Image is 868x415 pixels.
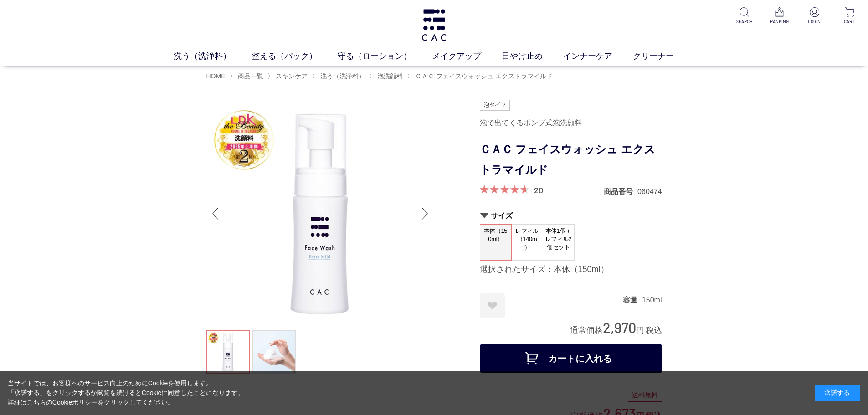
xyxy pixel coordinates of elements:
[838,7,861,25] a: CART
[502,50,563,62] a: 日やけ止め
[236,72,263,80] a: 商品一覧
[432,50,502,62] a: メイクアップ
[206,100,434,328] img: ＣＡＣ フェイスウォッシュ エクストラマイルド 本体（150ml）
[318,72,365,80] a: 洗う（洗浄料）
[407,72,555,81] li: 〉
[512,225,543,253] span: レフィル（140ml）
[267,72,310,81] li: 〉
[276,72,308,80] span: スキンケア
[543,225,574,253] span: 本体1個＋レフィル2個セット
[206,72,226,80] a: HOME
[480,344,662,373] button: カートに入れる
[480,100,510,111] img: 泡タイプ
[803,18,826,25] p: LOGIN
[768,7,791,25] a: RANKING
[570,326,603,335] span: 通常価格
[420,9,448,41] img: logo
[274,72,308,80] a: スキンケア
[415,72,553,80] span: ＣＡＣ フェイスウォッシュ エクストラマイルド
[480,225,511,251] span: 本体（150ml）
[480,115,662,131] div: 泡で出てくるポンプ式泡洗顔料
[320,72,365,80] span: 洗う（洗浄料）
[815,385,860,401] div: 承諾する
[230,72,266,81] li: 〉
[416,195,434,232] div: Next slide
[534,185,543,195] a: 20
[838,18,861,25] p: CART
[174,50,252,62] a: 洗う（洗浄料）
[312,72,367,81] li: 〉
[604,187,637,196] dt: 商品番号
[369,72,405,81] li: 〉
[238,72,263,80] span: 商品一覧
[413,72,553,80] a: ＣＡＣ フェイスウォッシュ エクストラマイルド
[733,18,755,25] p: SEARCH
[480,211,662,220] h2: サイズ
[480,264,662,275] div: 選択されたサイズ：本体（150ml）
[803,7,826,25] a: LOGIN
[377,72,403,80] span: 泡洗顔料
[52,399,98,406] a: Cookieポリシー
[480,139,662,180] h1: ＣＡＣ フェイスウォッシュ エクストラマイルド
[633,50,694,62] a: クリーナー
[206,195,225,232] div: Previous slide
[646,326,662,335] span: 税込
[375,72,403,80] a: 泡洗顔料
[338,50,432,62] a: 守る（ローション）
[642,295,662,305] dd: 150ml
[636,326,644,335] span: 円
[252,50,338,62] a: 整える（パック）
[733,7,755,25] a: SEARCH
[480,293,505,318] a: お気に入りに登録する
[637,187,662,196] dd: 060474
[563,50,633,62] a: インナーケア
[623,295,642,305] dt: 容量
[8,379,245,407] div: 当サイトでは、お客様へのサービス向上のためにCookieを使用します。 「承諾する」をクリックするか閲覧を続けるとCookieに同意したことになります。 詳細はこちらの をクリックしてください。
[768,18,791,25] p: RANKING
[603,319,636,336] span: 2,970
